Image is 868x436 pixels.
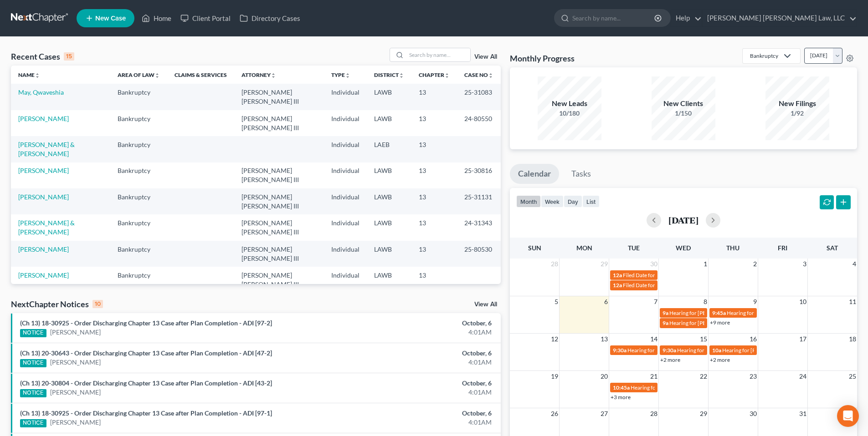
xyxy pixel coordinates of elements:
[137,10,176,26] a: Home
[699,408,708,419] span: 29
[340,418,492,427] div: 4:01AM
[510,53,575,64] h3: Monthly Progress
[271,73,276,78] i: unfold_more
[234,110,324,136] td: [PERSON_NAME] [PERSON_NAME] III
[167,66,234,84] th: Claims & Services
[20,359,46,367] div: NOTICE
[340,358,492,367] div: 4:01AM
[411,267,457,293] td: 13
[848,334,857,345] span: 18
[563,164,599,184] a: Tasks
[668,215,699,225] h2: [DATE]
[50,358,101,367] a: [PERSON_NAME]
[611,394,631,401] a: +3 more
[234,188,324,214] td: [PERSON_NAME] [PERSON_NAME] III
[852,259,857,269] span: 4
[50,388,101,397] a: [PERSON_NAME]
[653,296,658,307] span: 7
[752,259,758,269] span: 2
[778,244,787,252] span: Fri
[340,349,492,358] div: October, 6
[699,334,708,345] span: 15
[677,347,827,354] span: Hearing for [US_STATE] Safety Association of Timbermen - Self I
[411,110,457,136] td: 13
[367,188,411,214] td: LAWB
[324,110,367,136] td: Individual
[663,309,668,316] span: 9a
[18,115,69,122] a: [PERSON_NAME]
[110,84,167,110] td: Bankruptcy
[18,245,69,253] a: [PERSON_NAME]
[649,408,658,419] span: 28
[20,389,46,397] div: NOTICE
[554,296,559,307] span: 5
[710,356,730,363] a: +2 more
[837,405,859,427] div: Open Intercom Messenger
[331,71,350,78] a: Typeunfold_more
[703,296,708,307] span: 8
[324,241,367,267] td: Individual
[411,214,457,240] td: 13
[528,244,541,252] span: Sun
[110,162,167,188] td: Bankruptcy
[669,319,740,326] span: Hearing for [PERSON_NAME]
[367,110,411,136] td: LAWB
[457,188,501,214] td: 25-31131
[11,299,103,309] div: NextChapter Notices
[652,98,715,109] div: New Clients
[613,282,622,289] span: 12a
[110,267,167,293] td: Bankruptcy
[234,267,324,293] td: [PERSON_NAME] [PERSON_NAME] III
[340,328,492,337] div: 4:01AM
[550,371,559,382] span: 19
[631,384,702,391] span: Hearing for [PERSON_NAME]
[411,136,457,162] td: 13
[550,334,559,345] span: 12
[663,319,668,326] span: 9a
[64,52,74,61] div: 15
[457,84,501,110] td: 25-31083
[699,371,708,382] span: 22
[340,379,492,388] div: October, 6
[623,282,699,289] span: Filed Date for [PERSON_NAME]
[18,88,64,96] a: May, Qwaveshia
[110,188,167,214] td: Bankruptcy
[18,71,40,78] a: Nameunfold_more
[464,71,493,78] a: Case Nounfold_more
[411,84,457,110] td: 13
[613,272,622,279] span: 12a
[798,296,807,307] span: 10
[676,244,691,252] span: Wed
[550,408,559,419] span: 26
[20,329,46,337] div: NOTICE
[516,195,541,208] button: month
[627,347,777,354] span: Hearing for [US_STATE] Safety Association of Timbermen - Self I
[727,309,798,316] span: Hearing for [PERSON_NAME]
[411,162,457,188] td: 13
[110,241,167,267] td: Bankruptcy
[20,419,46,427] div: NOTICE
[367,136,411,162] td: LAEB
[660,356,680,363] a: +2 more
[798,371,807,382] span: 24
[367,241,411,267] td: LAWB
[234,162,324,188] td: [PERSON_NAME] [PERSON_NAME] III
[726,244,740,252] span: Thu
[572,10,656,26] input: Search by name...
[154,73,160,78] i: unfold_more
[110,110,167,136] td: Bankruptcy
[765,109,829,118] div: 1/92
[649,371,658,382] span: 21
[712,347,721,354] span: 10a
[367,214,411,240] td: LAWB
[367,162,411,188] td: LAWB
[50,418,101,427] a: [PERSON_NAME]
[798,408,807,419] span: 31
[234,241,324,267] td: [PERSON_NAME] [PERSON_NAME] III
[474,301,497,308] a: View All
[20,349,272,357] a: (Ch 13) 20-30643 - Order Discharging Chapter 13 Case after Plan Completion - ADI [47-2]
[564,195,582,208] button: day
[600,371,609,382] span: 20
[671,10,702,26] a: Help
[367,267,411,293] td: LAWB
